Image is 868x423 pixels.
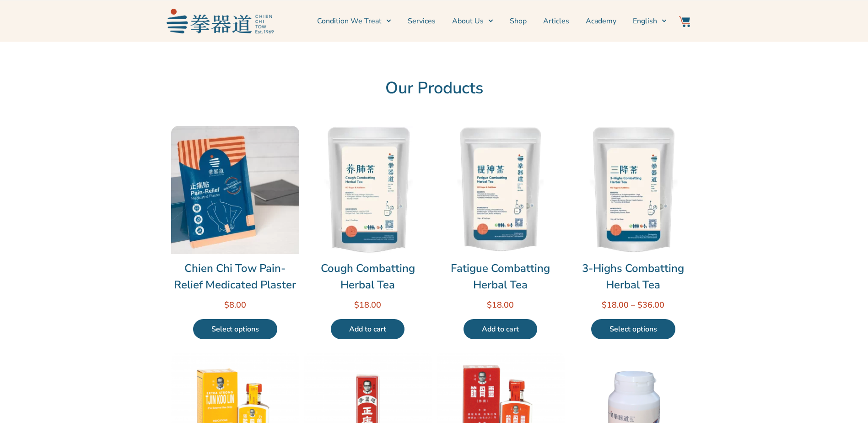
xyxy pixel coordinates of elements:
[317,10,391,33] a: Condition We Treat
[224,299,246,310] bdi: 8.00
[304,126,432,254] img: Cough Combatting Herbal Tea
[224,299,229,310] span: $
[354,299,381,310] bdi: 18.00
[171,78,697,98] h2: Our Products
[171,260,299,293] a: Chien Chi Tow Pain-Relief Medicated Plaster
[602,299,629,310] bdi: 18.00
[586,10,616,33] a: Academy
[679,16,690,27] img: Website Icon-03
[569,260,697,293] a: 3-Highs Combatting Herbal Tea
[452,10,493,33] a: About Us
[637,299,642,310] span: $
[437,126,565,254] img: Fatigue Combatting Herbal Tea
[437,260,565,293] a: Fatigue Combatting Herbal Tea
[193,319,277,339] a: Select options for “Chien Chi Tow Pain-Relief Medicated Plaster”
[331,319,404,339] a: Add to cart: “Cough Combatting Herbal Tea”
[304,260,432,293] a: Cough Combatting Herbal Tea
[633,10,667,33] a: Switch to English
[464,319,537,339] a: Add to cart: “Fatigue Combatting Herbal Tea”
[510,10,527,33] a: Shop
[591,319,675,339] a: Select options for “3-Highs Combatting Herbal Tea”
[354,299,359,310] span: $
[487,299,492,310] span: $
[633,16,657,27] span: English
[602,299,607,310] span: $
[569,126,697,254] img: 3-Highs Combatting Herbal Tea
[408,10,436,33] a: Services
[631,299,635,310] span: –
[487,299,514,310] bdi: 18.00
[543,10,569,33] a: Articles
[637,299,664,310] bdi: 36.00
[278,10,667,33] nav: Menu
[171,126,299,254] img: Chien Chi Tow Pain-Relief Medicated Plaster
